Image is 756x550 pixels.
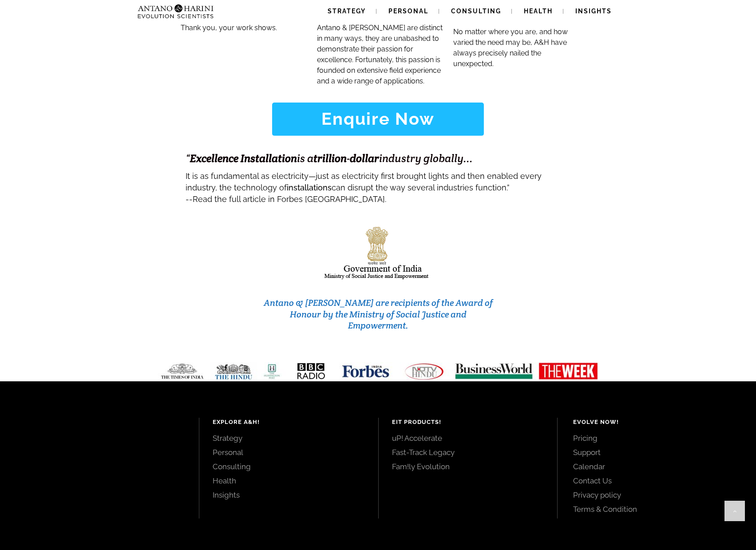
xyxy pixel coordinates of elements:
[213,462,364,471] a: Consulting
[573,447,736,457] a: Support
[317,24,443,85] span: Antano & [PERSON_NAME] are distinct in many ways, they are unabashed to demonstrate their passion...
[193,190,386,206] a: Read the full article in Forbes [GEOGRAPHIC_DATA].
[328,8,366,15] span: Strategy
[392,433,544,443] a: uP! Accelerate
[324,224,433,281] img: india-logo1
[186,194,193,204] span: --
[573,490,736,500] a: Privacy policy
[392,418,544,427] h4: EIT Products!
[186,151,473,165] span: “ is a - industry globally...
[321,109,435,129] strong: Enquire Now
[213,447,364,457] a: Personal
[392,462,544,471] a: Fam!ly Evolution
[213,433,364,443] a: Strategy
[524,8,553,15] span: Health
[392,447,544,457] a: Fast-Track Legacy
[451,8,501,15] span: Consulting
[181,24,277,32] span: Thank you, your work shows.
[313,151,347,165] strong: trillion
[151,362,606,380] img: Media-Strip
[213,476,364,486] a: Health
[261,297,495,332] h3: Antano & [PERSON_NAME] are recipients of the Award of Honour by the Ministry of Social Justice an...
[186,171,542,192] span: It is as fundamental as electricity—just as electricity first brought lights and then enabled eve...
[573,418,736,427] h4: Evolve Now!
[213,490,364,500] a: Insights
[350,151,379,165] strong: dollar
[190,151,297,165] strong: Excellence Installation
[193,194,386,204] span: Read the full article in Forbes [GEOGRAPHIC_DATA].
[213,418,364,427] h4: Explore A&H!
[573,476,736,486] a: Contact Us
[573,462,736,471] a: Calendar
[272,103,484,135] a: Enquire Now
[453,28,568,68] span: No matter where you are, and how varied the need may be, A&H have always precisely nailed the une...
[573,504,736,514] a: Terms & Condition
[573,433,736,443] a: Pricing
[575,8,612,15] span: Insights
[287,183,332,192] strong: installations
[388,8,428,15] span: Personal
